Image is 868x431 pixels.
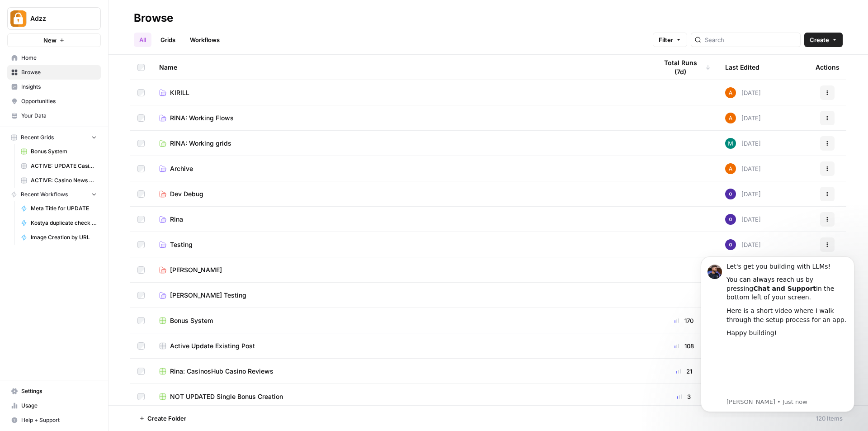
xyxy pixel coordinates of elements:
[657,341,711,350] div: 108
[159,139,643,148] a: RINA: Working grids
[7,94,101,109] a: Opportunities
[810,35,829,44] span: Create
[134,33,151,47] a: All
[7,65,101,80] a: Browse
[30,14,85,23] span: Adzz
[7,131,101,144] button: Recent Grids
[21,83,97,91] span: Insights
[159,215,643,224] a: Rina
[159,55,643,80] div: Name
[705,35,797,44] input: Search
[31,162,97,170] span: ACTIVE: UPDATE Casino Reviews
[725,55,759,80] div: Last Edited
[7,384,101,398] a: Settings
[17,230,101,245] a: Image Creation by URL
[159,341,643,350] a: Active Update Existing Post
[725,163,736,174] img: 1uqwqwywk0hvkeqipwlzjk5gjbnq
[725,138,761,149] div: [DATE]
[17,144,101,159] a: Bonus System
[159,291,643,300] a: [PERSON_NAME] Testing
[170,164,193,173] span: Archive
[7,33,101,47] button: New
[31,147,97,156] span: Bonus System
[725,239,736,250] img: c47u9ku7g2b7umnumlgy64eel5a2
[170,341,255,350] span: Active Update Existing Post
[170,240,193,249] span: Testing
[134,411,192,426] button: Create Folder
[147,414,186,423] span: Create Folder
[21,133,54,142] span: Recent Grids
[687,248,868,417] iframe: Intercom notifications message
[10,10,27,27] img: Adzz Logo
[159,265,643,275] a: [PERSON_NAME]
[31,176,97,185] span: ACTIVE: Casino News Grid
[159,88,643,97] a: KIRILL
[725,163,761,174] div: [DATE]
[7,51,101,65] a: Home
[21,387,97,395] span: Settings
[725,239,761,250] div: [DATE]
[659,35,673,44] span: Filter
[17,173,101,188] a: ACTIVE: Casino News Grid
[21,68,97,76] span: Browse
[816,55,840,80] div: Actions
[21,416,97,424] span: Help + Support
[725,214,736,225] img: c47u9ku7g2b7umnumlgy64eel5a2
[17,159,101,173] a: ACTIVE: UPDATE Casino Reviews
[159,189,643,199] a: Dev Debug
[170,215,183,224] span: Rina
[159,367,643,376] a: Rina: CasinosHub Casino Reviews
[39,150,160,158] p: Message from Steven, sent Just now
[725,189,736,199] img: c47u9ku7g2b7umnumlgy64eel5a2
[7,7,101,30] button: Workspace: Adzz
[43,36,57,45] span: New
[134,11,173,25] div: Browse
[725,189,761,199] div: [DATE]
[159,114,643,123] a: RINA: Working Flows
[170,139,231,148] span: RINA: Working grids
[21,54,97,62] span: Home
[39,94,160,148] iframe: youtube
[17,216,101,230] a: Kostya duplicate check CRM
[657,392,711,401] div: 3
[170,392,283,401] span: NOT UPDATED Single Bonus Creation
[7,413,101,427] button: Help + Support
[170,291,246,300] span: [PERSON_NAME] Testing
[725,87,761,98] div: [DATE]
[184,33,225,47] a: Workflows
[21,190,68,199] span: Recent Workflows
[31,233,97,242] span: Image Creation by URL
[7,398,101,413] a: Usage
[159,164,643,173] a: Archive
[804,33,843,47] button: Create
[17,201,101,216] a: Meta Title for UPDATE
[657,55,711,80] div: Total Runs (7d)
[170,88,189,97] span: KIRILL
[725,113,761,123] div: [DATE]
[21,112,97,120] span: Your Data
[170,114,234,123] span: RINA: Working Flows
[725,87,736,98] img: 1uqwqwywk0hvkeqipwlzjk5gjbnq
[159,316,643,325] a: Bonus System
[31,204,97,213] span: Meta Title for UPDATE
[725,138,736,149] img: slv4rmlya7xgt16jt05r5wgtlzht
[657,367,711,376] div: 21
[21,97,97,105] span: Opportunities
[170,367,274,376] span: Rina: CasinosHub Casino Reviews
[159,392,643,401] a: NOT UPDATED Single Bonus Creation
[657,316,711,325] div: 170
[31,219,97,227] span: Kostya duplicate check CRM
[170,265,222,275] span: [PERSON_NAME]
[725,113,736,123] img: 1uqwqwywk0hvkeqipwlzjk5gjbnq
[725,214,761,225] div: [DATE]
[7,109,101,123] a: Your Data
[653,33,687,47] button: Filter
[170,316,213,325] span: Bonus System
[7,80,101,94] a: Insights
